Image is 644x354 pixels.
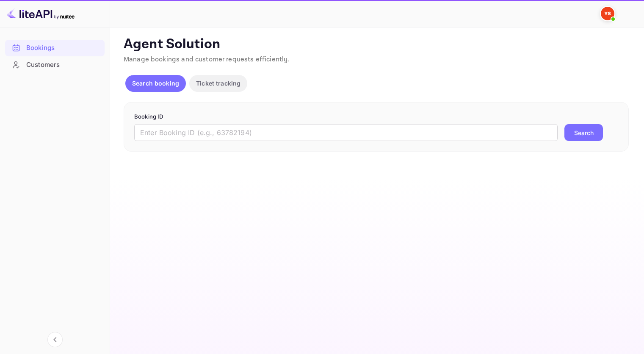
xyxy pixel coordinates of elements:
p: Search booking [132,79,179,88]
input: Enter Booking ID (e.g., 63782194) [134,124,558,141]
div: Bookings [5,40,105,56]
img: Yandex Support [601,7,614,20]
p: Booking ID [134,113,618,121]
img: LiteAPI logo [7,7,75,20]
a: Customers [5,57,105,72]
button: Collapse navigation [47,332,63,347]
div: Bookings [26,43,100,53]
p: Agent Solution [124,36,629,53]
span: Manage bookings and customer requests efficiently. [124,55,290,64]
a: Bookings [5,40,105,55]
div: Customers [5,57,105,73]
button: Search [564,124,603,141]
div: Customers [26,60,100,70]
p: Ticket tracking [196,79,240,88]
